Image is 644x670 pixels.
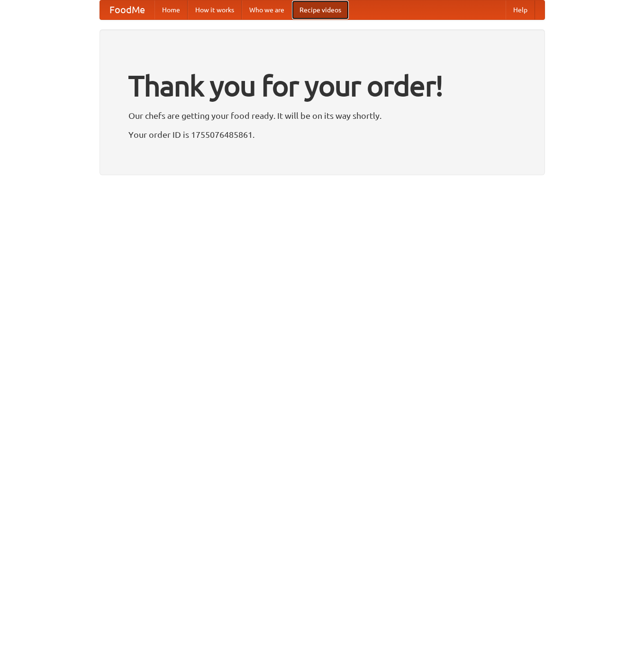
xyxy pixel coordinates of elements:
[292,0,349,19] a: Recipe videos
[128,63,516,108] h1: Thank you for your order!
[242,0,292,19] a: Who we are
[154,0,188,19] a: Home
[506,0,535,19] a: Help
[100,0,154,19] a: FoodMe
[128,108,516,123] p: Our chefs are getting your food ready. It will be on its way shortly.
[128,127,516,142] p: Your order ID is 1755076485861.
[188,0,242,19] a: How it works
